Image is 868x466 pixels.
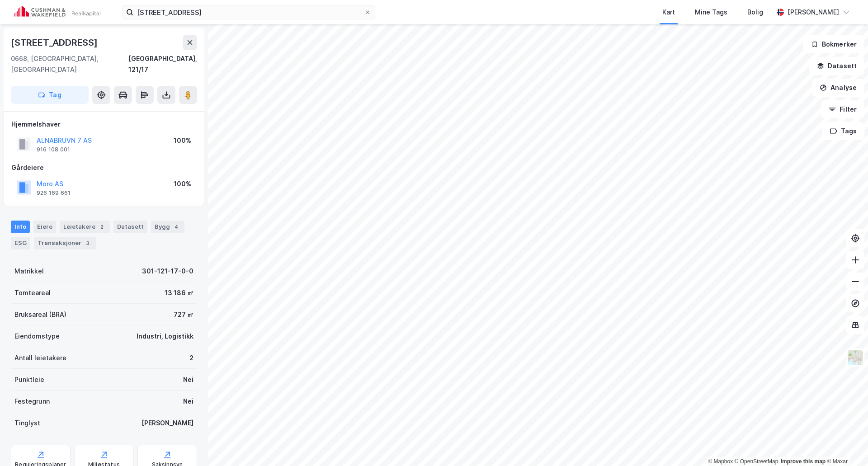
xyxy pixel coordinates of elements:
button: Datasett [809,57,864,75]
div: Gårdeiere [11,162,197,173]
div: Matrikkel [14,266,44,277]
div: 100% [174,135,191,146]
div: Kart [662,7,675,18]
div: ESG [11,237,30,249]
div: 727 ㎡ [174,309,193,320]
div: Punktleie [14,374,44,385]
a: Improve this map [781,458,826,465]
div: [PERSON_NAME] [788,7,839,18]
div: Mine Tags [695,7,727,18]
div: 0668, [GEOGRAPHIC_DATA], [GEOGRAPHIC_DATA] [11,53,128,75]
div: [PERSON_NAME] [142,418,193,428]
div: Datasett [113,221,147,233]
a: OpenStreetMap [735,458,778,465]
div: 926 169 661 [37,189,71,197]
button: Tag [11,86,89,104]
div: 2 [97,222,106,231]
div: Bolig [747,7,763,18]
div: Nei [183,374,193,385]
div: Leietakere [60,221,110,233]
div: 916 108 001 [37,146,70,153]
button: Filter [821,100,864,118]
div: 3 [83,239,92,248]
div: Transaksjoner [34,237,96,249]
div: Info [11,221,30,233]
div: Kontrollprogram for chat [823,423,868,466]
div: Eiere [33,221,56,233]
div: 301-121-17-0-0 [142,266,193,277]
button: Bokmerker [803,35,864,53]
div: Hjemmelshaver [11,119,197,130]
input: Søk på adresse, matrikkel, gårdeiere, leietakere eller personer [133,5,364,19]
a: Mapbox [708,458,733,465]
img: Z [847,349,864,366]
div: Bygg [151,221,184,233]
div: [STREET_ADDRESS] [11,35,99,50]
button: Tags [822,122,864,140]
button: Analyse [812,79,864,97]
div: 2 [189,353,193,363]
div: 13 186 ㎡ [165,287,193,298]
div: Tomteareal [14,287,51,298]
div: Festegrunn [14,396,50,407]
div: [GEOGRAPHIC_DATA], 121/17 [128,53,197,75]
div: Antall leietakere [14,353,66,363]
div: 100% [174,179,191,189]
div: Nei [183,396,193,407]
img: cushman-wakefield-realkapital-logo.202ea83816669bd177139c58696a8fa1.svg [14,6,100,19]
div: Bruksareal (BRA) [14,309,66,320]
div: Eiendomstype [14,331,60,342]
iframe: Chat Widget [823,423,868,466]
div: Industri, Logistikk [137,331,193,342]
div: Tinglyst [14,418,40,428]
div: 4 [172,222,181,231]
